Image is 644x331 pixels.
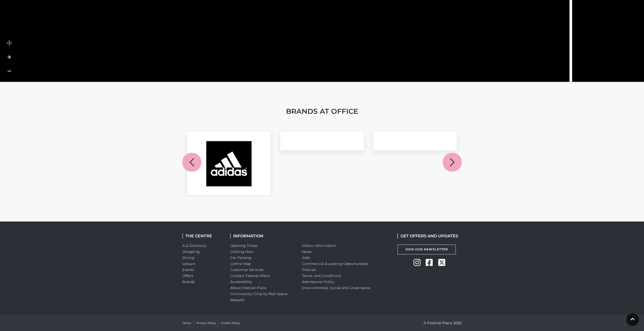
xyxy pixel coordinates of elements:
a: Policies [302,267,316,272]
a: About Festival Place [230,286,266,290]
a: Home [182,321,191,325]
h2: THE CENTRE [182,234,223,238]
a: Visitor information [302,243,336,248]
a: Contact Festival Place [230,273,270,278]
a: Getting Here [230,249,253,254]
a: Jobs [302,255,310,260]
a: Leisure [182,261,195,266]
h2: INFORMATION [230,234,294,238]
a: Environmental, Social and Governance [302,286,370,290]
a: Opening Times [230,243,257,248]
a: Events [182,267,194,272]
a: Admissions Policy [302,280,334,284]
a: Community / Charity Mall Space Request [230,292,288,302]
a: Car Parking [230,255,251,260]
a: News [302,249,311,254]
h3: BRANDS AT OFFICE [182,107,462,116]
a: Cookie Policy [221,321,240,325]
a: Dining [182,255,195,260]
a: Terms and Conditions [302,273,341,278]
a: A-Z Directory [182,243,206,248]
a: Privacy Policy [196,321,216,325]
a: Brands [182,280,195,284]
p: © Festival Place 2025 [423,320,462,326]
a: Accessibility [230,280,252,284]
a: Join Our Newsletter [397,245,456,254]
a: Commercial & Leasing Opportunities [302,261,368,266]
h2: GET OFFERS AND UPDATES [397,234,458,238]
a: Customer Services [230,267,264,272]
a: Offers [182,273,193,278]
a: Centre Map [230,261,251,266]
a: Shopping [182,249,200,254]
